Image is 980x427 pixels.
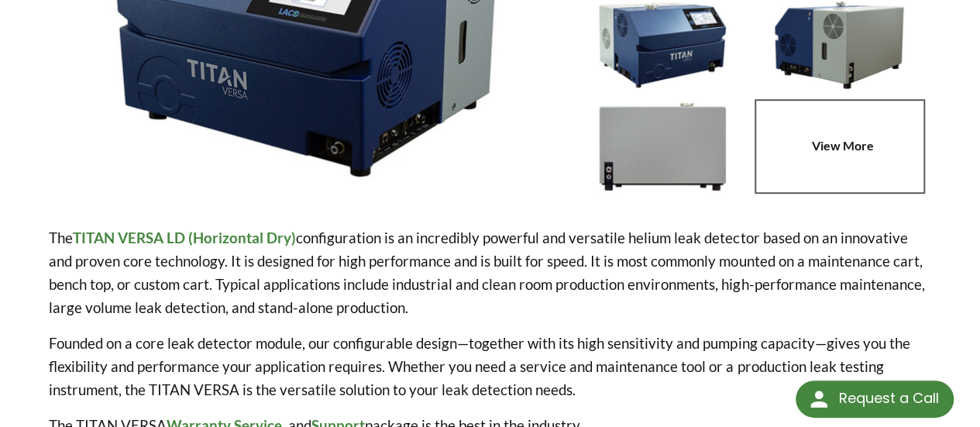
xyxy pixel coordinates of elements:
img: TITAN VERSA LD with output, rear view [578,99,747,194]
img: round button [806,387,831,412]
p: Founded on a core leak detector module, our configurable design—together with its high sensitivit... [49,332,931,401]
p: The configuration is an incredibly powerful and versatile helium leak detector based on an innova... [49,226,931,319]
div: Request a Call [796,381,954,418]
div: Request a Call [838,381,938,416]
strong: TITAN VERSA LD (Horizontal Dry) [73,229,296,246]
